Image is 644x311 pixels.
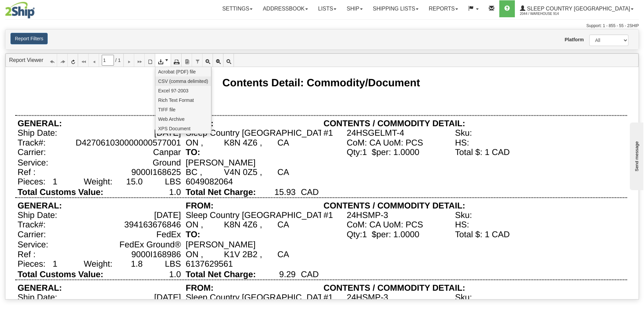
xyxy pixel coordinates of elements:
[18,168,35,177] div: Ref :
[324,201,465,210] div: CONTENTS / COMMODITY DETAIL:
[18,158,48,168] div: Service:
[186,119,213,129] div: FROM:
[18,211,57,220] div: Ship Date:
[18,293,57,302] div: Ship Date:
[18,119,62,129] div: GENERAL:
[186,259,233,269] div: 6137629561
[5,6,63,11] div: Send message
[223,54,234,67] a: Toggle FullPage/PageWidth
[186,283,213,293] div: FROM:
[132,250,181,259] div: 9000I168986
[118,57,121,64] span: 1
[277,138,289,148] div: CA
[18,240,48,250] div: Service:
[53,259,57,269] div: 1
[324,283,465,293] div: CONTENTS / COMMODITY DETAIL:
[76,138,181,148] div: D427061030000000577001
[277,220,289,230] div: CA
[222,77,420,89] div: Contents Detail: Commodity/Document
[347,129,404,138] div: 24HSGELMT-4
[18,129,57,138] div: Ship Date:
[525,6,630,12] span: Sleep Country [GEOGRAPHIC_DATA]
[158,106,175,113] span: TIFF file
[455,138,469,148] div: HS:
[158,116,185,123] span: Web Archive
[158,68,196,75] span: Acrobat (PDF) file
[156,95,211,105] a: Rich Text Format
[279,270,296,279] div: 9.29
[224,250,262,259] div: K1V 2B2 ,
[515,0,639,17] a: Sleep Country [GEOGRAPHIC_DATA] 2044 / Warehouse 914
[84,259,113,269] div: Weight:
[186,177,233,187] div: 6049082064
[186,148,200,157] div: TO:
[313,0,341,17] a: Lists
[186,293,330,302] div: Sleep Country [GEOGRAPHIC_DATA]
[186,240,256,250] div: [PERSON_NAME]
[158,87,189,94] span: Excel 97-2003
[186,187,256,197] div: Total Net Charge:
[18,283,62,293] div: GENERAL:
[154,211,181,220] div: [DATE]
[18,177,45,187] div: Pieces:
[145,54,155,67] a: Toggle Print Preview
[224,220,262,230] div: K8N 4Z6 ,
[156,86,211,95] a: Excel 97-2003
[115,57,117,64] span: /
[131,259,143,269] div: 1.8
[156,76,211,86] a: CSV (comma delimited)
[301,187,319,197] div: CAD
[224,168,262,177] div: V4N 0Z5 ,
[171,54,182,67] a: Print
[186,230,200,239] div: TO:
[158,97,194,104] span: Rich Text Format
[53,177,57,187] div: 1
[154,129,181,138] div: [DATE]
[18,220,46,230] div: Track#:
[324,119,465,129] div: CONTENTS / COMMODITY DETAIL:
[347,138,423,148] div: CoM: CA UoM: PCS
[324,129,333,138] div: #1
[186,168,202,177] div: BC ,
[455,211,472,220] div: Sku:
[18,270,103,279] div: Total Customs Value:
[347,220,423,230] div: CoM: CA UoM: PCS
[18,250,35,259] div: Ref :
[455,220,469,230] div: HS:
[165,259,181,269] div: LBS
[347,230,419,239] div: Qty:1 $per: 1.0000
[275,187,296,197] div: 15.93
[224,138,262,148] div: K8N 4Z6 ,
[158,125,191,132] span: XPS Document
[169,187,181,197] div: 1.0
[186,250,203,259] div: ON ,
[153,148,181,157] div: Canpar
[124,220,181,230] div: 394163676846
[18,138,46,148] div: Track#:
[152,158,181,168] div: Ground
[5,23,639,29] div: Support: 1 - 855 - 55 - 2SHIP
[186,138,203,148] div: ON ,
[154,293,181,302] div: [DATE]
[186,270,256,279] div: Total Net Charge:
[277,250,289,259] div: CA
[156,124,211,133] a: XPS Document
[347,293,388,302] div: 24HSMP-3
[186,211,330,220] div: Sleep Country [GEOGRAPHIC_DATA]
[5,2,35,19] img: logo2044.jpg
[18,259,45,269] div: Pieces:
[156,67,211,76] a: Acrobat (PDF) file
[258,0,313,17] a: Addressbook
[277,168,289,177] div: CA
[169,270,181,279] div: 1.0
[158,78,208,85] span: CSV (comma delimited)
[455,230,510,239] div: Total $: 1 CAD
[84,177,113,187] div: Weight:
[18,187,103,197] div: Total Customs Value:
[132,168,181,177] div: 9000I168625
[186,220,203,230] div: ON ,
[301,270,319,279] div: CAD
[455,129,472,138] div: Sku:
[202,54,213,67] a: Zoom In
[155,54,171,67] a: Export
